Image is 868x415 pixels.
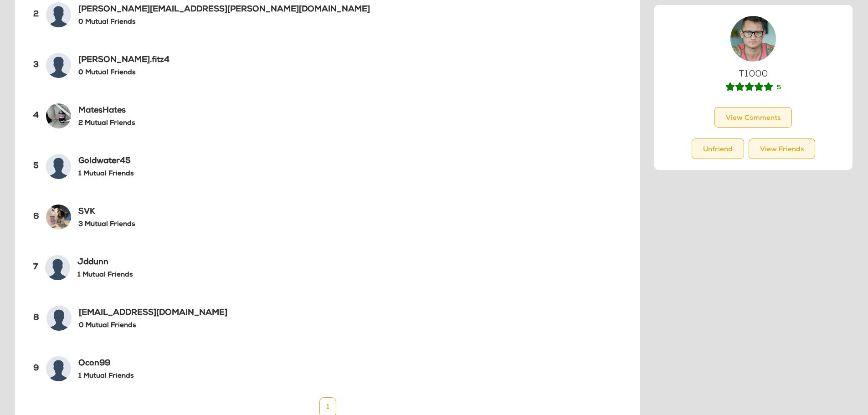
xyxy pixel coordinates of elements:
[78,56,169,66] h6: [PERSON_NAME].fitz4
[46,103,71,128] img: Profile Image
[46,306,72,331] img: Profile Image
[33,111,39,121] h6: 4
[78,5,370,15] h6: [PERSON_NAME][EMAIL_ADDRESS][PERSON_NAME][DOMAIN_NAME]
[45,255,70,280] img: Profile Image
[33,61,39,71] h6: 3
[77,271,133,279] h6: 1 Mutual Friends
[33,10,39,20] h6: 2
[79,308,227,318] h6: [EMAIL_ADDRESS][DOMAIN_NAME]
[78,18,370,26] h6: 0 Mutual Friends
[665,69,842,80] h5: T1000
[78,157,134,167] h6: Goldwater45
[78,207,135,217] h6: SVK
[79,322,227,330] h6: 0 Mutual Friends
[33,263,38,273] h6: 7
[33,212,39,222] h6: 6
[692,138,744,159] button: Unfriend
[46,53,71,78] img: Profile Image
[46,154,71,179] img: Profile Image
[33,162,39,172] h6: 5
[33,364,39,374] h6: 9
[78,220,135,229] h6: 3 Mutual Friends
[46,205,71,230] img: Profile Image
[78,119,135,128] h6: 2 Mutual Friends
[78,170,134,178] h6: 1 Mutual Friends
[78,359,134,369] h6: Ocon99
[749,138,815,159] button: View Friends
[714,107,792,128] button: View Comments
[777,84,781,92] label: 5
[33,313,39,323] h6: 8
[78,69,169,77] h6: 0 Mutual Friends
[78,372,134,380] h6: 1 Mutual Friends
[46,2,71,27] img: Profile Image
[77,258,133,268] h6: Jddunn
[46,356,71,381] img: Profile Image
[78,106,135,116] h6: MatesHates
[730,16,776,61] img: Profile Picture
